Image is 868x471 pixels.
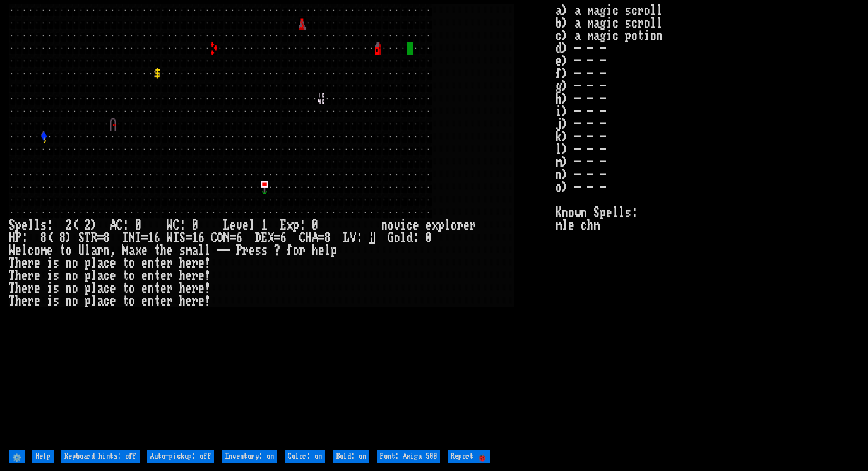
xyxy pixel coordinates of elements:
[242,244,249,257] div: r
[333,450,369,463] input: Bold: on
[205,282,211,295] div: !
[192,295,198,307] div: r
[192,282,198,295] div: r
[28,270,34,282] div: r
[97,257,104,270] div: a
[236,232,242,244] div: 6
[179,219,186,232] div: :
[129,270,135,282] div: o
[32,450,54,463] input: Help
[249,219,255,232] div: l
[148,257,154,270] div: n
[394,232,400,244] div: o
[122,257,129,270] div: t
[9,270,15,282] div: T
[9,219,15,232] div: S
[179,270,186,282] div: h
[9,232,15,244] div: H
[110,257,116,270] div: e
[154,270,160,282] div: t
[66,232,72,244] div: )
[116,219,122,232] div: C
[425,232,432,244] div: 0
[129,295,135,307] div: o
[66,270,72,282] div: n
[97,282,104,295] div: a
[66,244,72,257] div: o
[261,219,268,232] div: 1
[40,232,47,244] div: 8
[198,295,205,307] div: e
[72,295,78,307] div: o
[160,295,167,307] div: e
[110,295,116,307] div: e
[160,257,167,270] div: e
[249,244,255,257] div: e
[135,232,141,244] div: T
[91,232,97,244] div: R
[85,219,91,232] div: 2
[223,232,230,244] div: N
[78,244,85,257] div: U
[66,257,72,270] div: n
[21,257,28,270] div: e
[179,232,186,244] div: S
[135,244,141,257] div: x
[400,232,407,244] div: l
[53,270,59,282] div: s
[148,282,154,295] div: n
[192,257,198,270] div: r
[312,219,318,232] div: 0
[91,257,97,270] div: l
[280,232,287,244] div: 6
[312,232,318,244] div: A
[179,244,186,257] div: s
[198,232,205,244] div: 6
[388,232,394,244] div: G
[343,232,350,244] div: L
[255,232,261,244] div: D
[61,450,140,463] input: Keyboard hints: off
[255,244,261,257] div: s
[268,232,274,244] div: X
[9,295,15,307] div: T
[167,295,173,307] div: r
[40,219,47,232] div: s
[331,244,337,257] div: p
[230,219,236,232] div: e
[34,295,40,307] div: e
[236,244,242,257] div: P
[104,244,110,257] div: n
[448,450,490,463] input: Report 🐞
[15,232,21,244] div: P
[217,244,223,257] div: -
[21,244,28,257] div: l
[129,244,135,257] div: a
[34,219,40,232] div: l
[66,295,72,307] div: n
[15,257,21,270] div: h
[129,257,135,270] div: o
[15,270,21,282] div: h
[413,232,419,244] div: :
[451,219,457,232] div: o
[205,244,211,257] div: l
[222,450,277,463] input: Inventory: on
[104,257,110,270] div: c
[205,270,211,282] div: !
[154,244,160,257] div: t
[141,232,148,244] div: =
[104,282,110,295] div: c
[261,232,268,244] div: E
[72,270,78,282] div: o
[192,244,198,257] div: a
[223,219,230,232] div: L
[148,270,154,282] div: n
[299,232,306,244] div: C
[293,244,299,257] div: o
[306,232,312,244] div: H
[21,295,28,307] div: e
[160,270,167,282] div: e
[173,232,179,244] div: I
[318,244,324,257] div: e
